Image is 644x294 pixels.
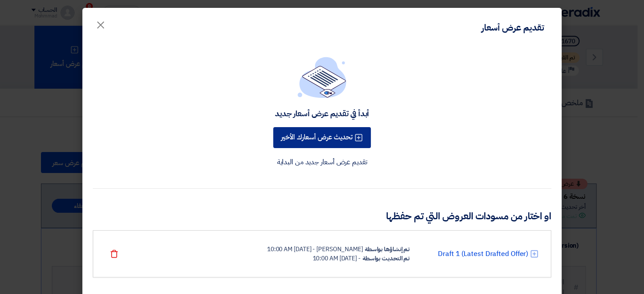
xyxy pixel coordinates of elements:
div: - [DATE] 10:00 AM [312,254,360,263]
div: أبدأ في تقديم عرض أسعار جديد [275,108,369,118]
span: × [95,11,106,38]
div: تم إنشاؤها بواسطة [365,245,410,254]
button: تحديث عرض أسعارك الأخير [273,127,371,148]
div: تم التحديث بواسطة [363,254,410,263]
h3: او اختار من مسودات العروض التي تم حفظها [93,210,551,223]
img: empty_state_list.svg [298,57,346,98]
a: Draft 1 (Latest Drafted Offer) [438,249,528,259]
div: [PERSON_NAME] - [DATE] 10:00 AM [267,245,363,254]
div: تقديم عرض أسعار [481,21,544,34]
a: تقديم عرض أسعار جديد من البداية [277,157,367,167]
button: Close [88,14,113,31]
